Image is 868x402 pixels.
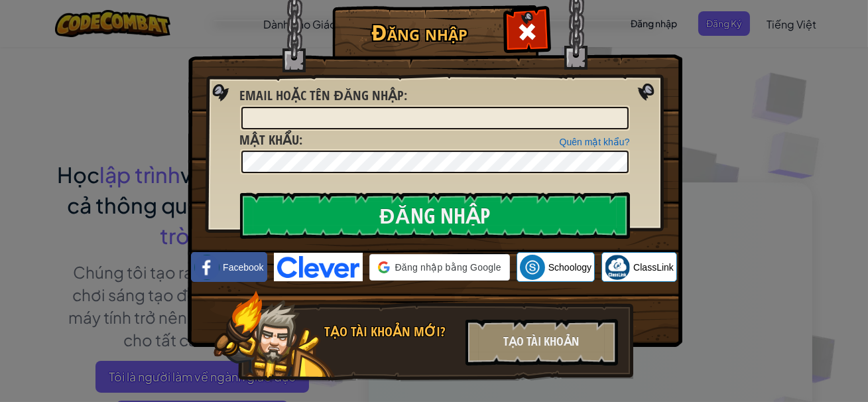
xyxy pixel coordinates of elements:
span: ClassLink [633,261,674,274]
input: Đăng nhập [240,192,630,239]
span: Facebook [223,261,263,274]
span: Schoology [548,261,591,274]
label: : [240,131,303,150]
div: Tạo tài khoản [465,319,618,366]
div: Đăng nhập bằng Google [369,254,510,281]
a: Quên mật khẩu? [560,137,630,147]
img: schoology.png [520,255,545,280]
div: Tạo tài khoản mới? [325,322,458,342]
h1: Đăng nhập [336,21,505,44]
img: facebook_small.png [194,255,219,280]
span: Mật khẩu [240,131,300,149]
img: clever-logo-blue.png [274,253,363,281]
label: : [240,86,408,105]
span: Email hoặc tên đăng nhập [240,86,404,104]
img: classlink-logo-small.png [605,255,630,280]
span: Đăng nhập bằng Google [395,261,501,274]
